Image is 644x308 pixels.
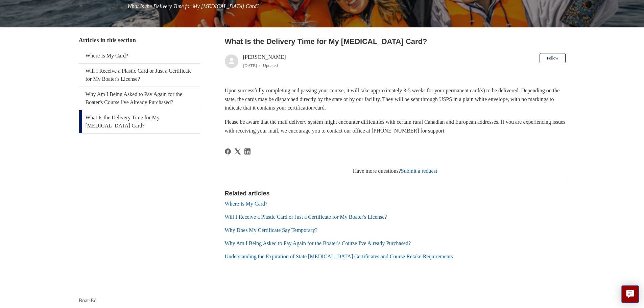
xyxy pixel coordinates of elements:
[225,189,566,198] h2: Related articles
[79,110,200,133] a: What Is the Delivery Time for My [MEDICAL_DATA] Card?
[225,86,566,112] p: Upon successfully completing and passing your course, it will take approximately 3-5 weeks for yo...
[244,148,251,155] svg: Share this page on LinkedIn
[225,148,231,155] a: Facebook
[127,3,259,9] span: What Is the Delivery Time for My [MEDICAL_DATA] Card?
[225,214,387,220] a: Will I Receive a Plastic Card or Just a Certificate for My Boater's License?
[235,148,241,155] a: X Corp
[235,148,241,155] svg: Share this page on X Corp
[225,240,411,246] a: Why Am I Being Asked to Pay Again for the Boater's Course I've Already Purchased?
[540,53,565,63] button: Follow Article
[225,227,318,233] a: Why Does My Certificate Say Temporary?
[79,64,200,87] a: Will I Receive a Plastic Card or Just a Certificate for My Boater's License?
[225,254,453,259] a: Understanding the Expiration of State [MEDICAL_DATA] Certificates and Course Retake Requirements
[244,148,251,155] a: LinkedIn
[79,37,136,44] span: Articles in this section
[79,48,200,63] a: Where Is My Card?
[225,118,566,135] p: Please be aware that the mail delivery system might encounter difficulties with certain rural Can...
[225,36,566,47] h2: What Is the Delivery Time for My Boating Card?
[401,168,437,174] a: Submit a request
[79,87,200,110] a: Why Am I Being Asked to Pay Again for the Boater's Course I've Already Purchased?
[243,53,286,69] div: [PERSON_NAME]
[621,285,639,303] button: Live chat
[225,148,231,155] svg: Share this page on Facebook
[225,167,566,175] div: Have more questions?
[243,63,257,68] time: 05/09/2024, 14:28
[79,297,97,305] a: Boat-Ed
[263,63,278,68] li: Updated
[225,201,268,207] a: Where Is My Card?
